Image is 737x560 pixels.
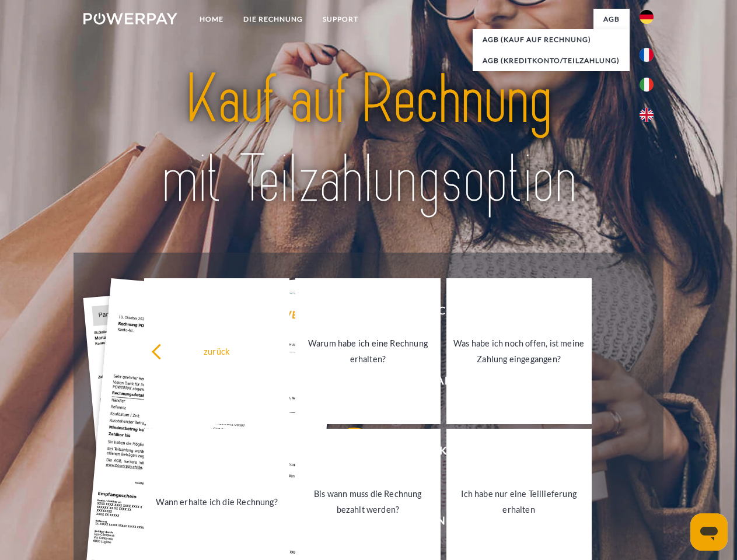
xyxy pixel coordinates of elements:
a: Was habe ich noch offen, ist meine Zahlung eingegangen? [446,278,592,424]
img: logo-powerpay-white.svg [83,13,177,24]
div: Was habe ich noch offen, ist meine Zahlung eingegangen? [453,335,585,367]
a: SUPPORT [313,9,368,30]
iframe: Schaltfläche zum Öffnen des Messaging-Fensters [690,513,728,551]
a: AGB (Kreditkonto/Teilzahlung) [473,50,630,71]
div: zurück [151,343,282,359]
a: DIE RECHNUNG [233,9,313,30]
div: Wann erhalte ich die Rechnung? [151,494,282,509]
div: Ich habe nur eine Teillieferung erhalten [453,486,585,517]
img: en [640,108,654,122]
img: it [640,78,654,92]
div: Bis wann muss die Rechnung bezahlt werden? [302,486,434,517]
a: agb [593,9,630,30]
div: Warum habe ich eine Rechnung erhalten? [302,335,434,367]
a: AGB (Kauf auf Rechnung) [473,29,630,50]
img: title-powerpay_de.svg [111,56,626,223]
a: Home [190,9,233,30]
img: fr [640,48,654,62]
img: de [640,10,654,24]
